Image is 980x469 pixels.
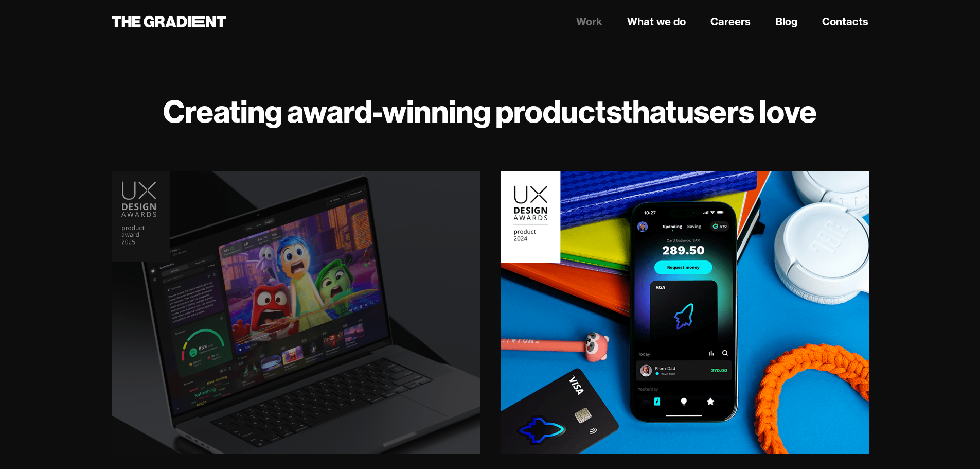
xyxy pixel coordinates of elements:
strong: that [621,92,676,131]
a: What we do [627,14,686,29]
a: Contacts [822,14,868,29]
a: Work [576,14,602,29]
a: Careers [710,14,751,29]
a: Blog [775,14,797,29]
h1: Creating award-winning products users love [112,93,869,130]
